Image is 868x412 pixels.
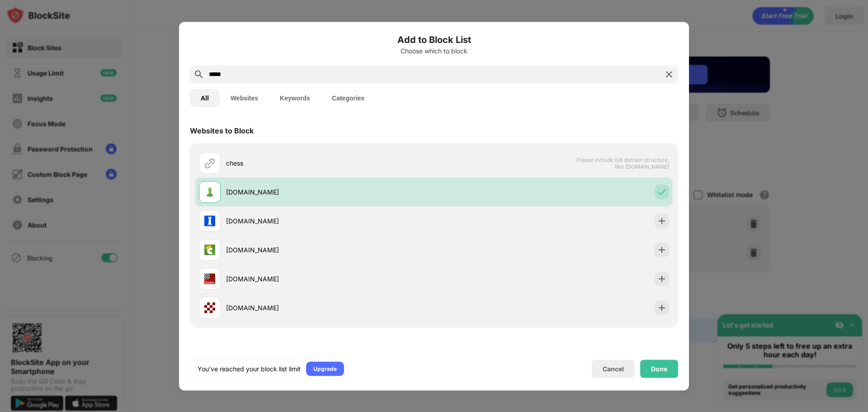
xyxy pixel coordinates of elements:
[226,274,434,284] div: [DOMAIN_NAME]
[226,158,434,168] div: chess
[269,89,321,107] button: Keywords
[193,69,204,80] img: search.svg
[190,33,678,46] h6: Add to Block List
[198,364,301,373] div: You’ve reached your block list limit
[226,303,434,313] div: [DOMAIN_NAME]
[664,69,675,80] img: search-close
[190,346,257,355] div: Keywords to Block
[576,156,669,170] span: Please include full domain structure, like [DOMAIN_NAME]
[204,157,215,168] img: url.svg
[603,365,624,373] div: Cancel
[190,89,220,107] button: All
[204,244,215,255] img: favicons
[226,216,434,226] div: [DOMAIN_NAME]
[204,215,215,226] img: favicons
[204,273,215,284] img: favicons
[190,47,678,54] div: Choose which to block
[226,187,434,197] div: [DOMAIN_NAME]
[226,245,434,255] div: [DOMAIN_NAME]
[321,89,375,107] button: Categories
[651,365,667,372] div: Done
[204,186,215,197] img: favicons
[220,89,269,107] button: Websites
[313,364,337,373] div: Upgrade
[190,126,254,135] div: Websites to Block
[204,302,215,313] img: favicons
